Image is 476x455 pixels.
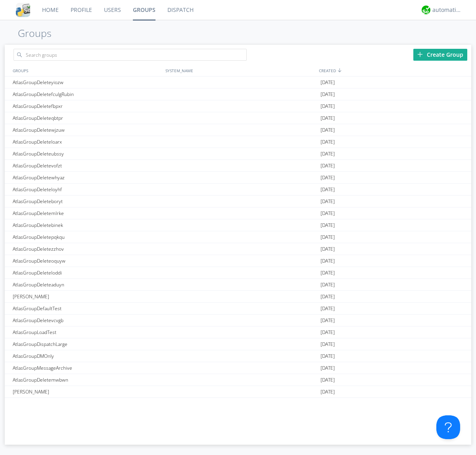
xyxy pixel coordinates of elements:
span: [DATE] [321,148,335,160]
a: AtlasGroupDeletewhyaz[DATE] [5,172,471,184]
div: [PERSON_NAME] [11,386,163,397]
a: AtlasGroupDispatchLarge[DATE] [5,338,471,350]
span: [DATE] [321,196,335,207]
a: AtlasGroupDeleteboryt[DATE] [5,196,471,207]
img: cddb5a64eb264b2086981ab96f4c1ba7 [16,3,30,17]
span: [DATE] [321,255,335,267]
a: AtlasGroupDeleteloddi[DATE] [5,267,471,279]
span: [DATE] [321,243,335,255]
span: [DATE] [321,398,335,410]
a: [PERSON_NAME][DATE] [5,291,471,303]
a: AtlasGroupDefaultTest[DATE] [5,303,471,315]
div: AtlasGroupDeleteloarx [11,136,163,148]
span: [DATE] [321,88,335,100]
span: [DATE] [321,362,335,374]
span: [DATE] [321,160,335,172]
div: AtlasGroupDeletevcvgb [11,315,163,326]
span: [DATE] [321,112,335,124]
a: AtlasGroupDeleteqbtpr[DATE] [5,112,471,124]
span: [DATE] [321,172,335,184]
span: [DATE] [321,386,335,398]
a: AtlasGroupDeletemwbwn[DATE] [5,374,471,386]
img: plus.svg [417,52,423,57]
a: AtlasGroupDeletemlrke[DATE] [5,207,471,219]
div: AtlasGroupDispatchLarge [11,338,163,350]
div: Create Group [413,49,467,61]
span: [DATE] [321,77,335,88]
span: [DATE] [321,219,335,231]
a: AtlasGroupDeletefculgRubin[DATE] [5,88,471,100]
span: [DATE] [321,338,335,350]
div: AtlasGroupDeleteloddi [11,267,163,278]
div: AtlasGroupDeletebinek [11,219,163,231]
div: AtlasGroupDeleteqbtpr [11,112,163,124]
span: [DATE] [321,124,335,136]
a: AtlasGroupDeletevofzt[DATE] [5,160,471,172]
span: [DATE] [321,350,335,362]
div: [PERSON_NAME] [11,291,163,302]
div: SYSTEM_NAME [163,65,317,76]
div: AtlasGroupDeletewhyaz [11,172,163,183]
a: AtlasGroupDMOnly[DATE] [5,350,471,362]
a: AtlasGroupDeletebinek[DATE] [5,219,471,231]
a: AtlasGroupLoadTest[DATE] [5,326,471,338]
div: AtlasGroupDeleteyiozw [11,77,163,88]
span: [DATE] [321,267,335,279]
span: [DATE] [321,303,335,315]
div: AtlasGroupDefaultTest [11,303,163,314]
a: AtlasGroupDeletezzhov[DATE] [5,243,471,255]
div: AtlasGroupDeletezzhov [11,243,163,255]
input: Search groups [13,49,247,61]
div: AtlasGroupDeletemlrke [11,207,163,219]
a: AtlasGroupDeleteubssy[DATE] [5,148,471,160]
span: [DATE] [321,326,335,338]
div: AtlasGroupDeleteloyhf [11,184,163,195]
span: [DATE] [321,231,335,243]
span: [DATE] [321,374,335,386]
div: CREATED [317,65,471,76]
span: [DATE] [321,279,335,291]
a: AtlasGroupDeleteaduyn[DATE] [5,279,471,291]
a: AtlasGroupDeleteloarx[DATE] [5,136,471,148]
span: [DATE] [321,136,335,148]
a: AtlasGroupDeleteyiozw[DATE] [5,77,471,88]
div: AtlasGroupDeletewjzuw [11,124,163,136]
a: AtlasGroupMessageArchive[DATE] [5,362,471,374]
div: AtlasGroupDeletelqwks [11,398,163,409]
img: d2d01cd9b4174d08988066c6d424eccd [422,6,430,14]
span: [DATE] [321,315,335,326]
a: AtlasGroupDeletewjzuw[DATE] [5,124,471,136]
div: AtlasGroupDMOnly [11,350,163,362]
div: AtlasGroupMessageArchive [11,362,163,374]
a: AtlasGroupDeleteloyhf[DATE] [5,184,471,196]
div: AtlasGroupDeletefbpxr [11,100,163,112]
iframe: Toggle Customer Support [436,415,460,439]
a: [PERSON_NAME][DATE] [5,386,471,398]
div: AtlasGroupDeletevofzt [11,160,163,171]
span: [DATE] [321,291,335,303]
div: AtlasGroupDeletemwbwn [11,374,163,386]
div: AtlasGroupDeleteboryt [11,196,163,207]
span: [DATE] [321,184,335,196]
a: AtlasGroupDeletefbpxr[DATE] [5,100,471,112]
a: AtlasGroupDeletelqwks[DATE] [5,398,471,410]
span: [DATE] [321,100,335,112]
div: AtlasGroupDeletefculgRubin [11,88,163,100]
a: AtlasGroupDeletevcvgb[DATE] [5,315,471,326]
div: AtlasGroupDeleteoquyw [11,255,163,267]
div: automation+atlas [432,6,462,14]
a: AtlasGroupDeleteoquyw[DATE] [5,255,471,267]
div: AtlasGroupDeleteaduyn [11,279,163,290]
span: [DATE] [321,207,335,219]
div: AtlasGroupLoadTest [11,326,163,338]
div: AtlasGroupDeleteubssy [11,148,163,159]
div: GROUPS [11,65,161,76]
a: AtlasGroupDeletepqkqu[DATE] [5,231,471,243]
div: AtlasGroupDeletepqkqu [11,231,163,243]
